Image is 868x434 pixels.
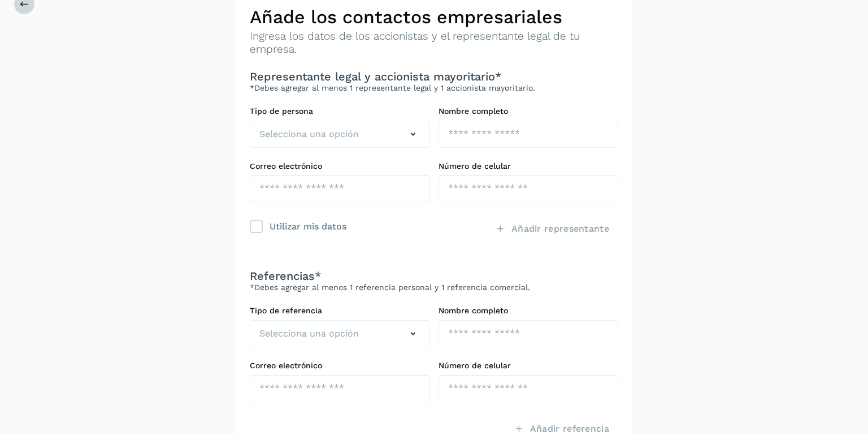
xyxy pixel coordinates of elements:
span: Añadir representante [511,223,609,235]
button: Añadir representante [487,216,618,242]
h2: Añade los contactos empresariales [250,6,618,28]
label: Tipo de referencia [250,306,429,316]
label: Correo electrónico [250,361,429,371]
label: Nombre completo [439,306,618,316]
h3: Referencias* [250,269,618,283]
div: Utilizar mis datos [270,218,346,233]
label: Número de celular [439,161,618,171]
span: Selecciona una opción [259,327,359,341]
span: Selecciona una opción [259,127,359,141]
p: *Debes agregar al menos 1 referencia personal y 1 referencia comercial. [250,283,618,292]
label: Número de celular [439,361,618,371]
label: Nombre completo [439,107,618,116]
h3: Representante legal y accionista mayoritario* [250,70,618,83]
label: Tipo de persona [250,107,429,116]
p: Ingresa los datos de los accionistas y el representante legal de tu empresa. [250,30,618,56]
p: *Debes agregar al menos 1 representante legal y 1 accionista mayoritario. [250,83,618,93]
label: Correo electrónico [250,161,429,171]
